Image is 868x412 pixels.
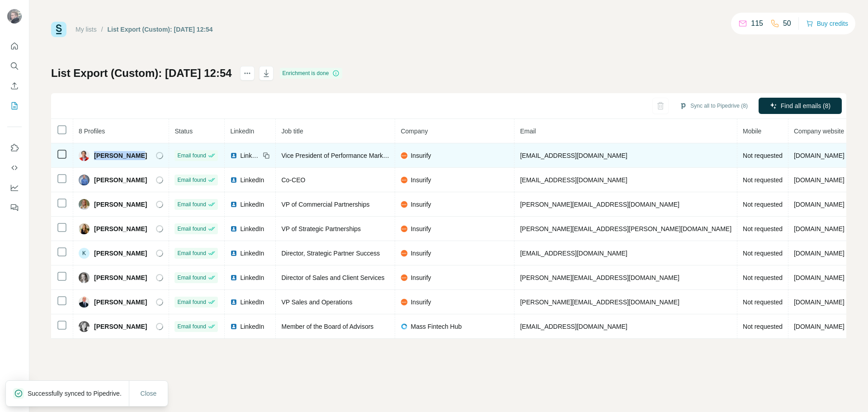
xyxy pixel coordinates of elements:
p: Successfully synced to Pipedrive. [28,389,129,398]
span: 8 Profiles [79,128,105,135]
span: Company website [794,128,844,135]
span: LinkedIn [240,175,264,185]
img: company-logo [401,298,408,306]
img: company-logo [401,152,408,159]
span: [DOMAIN_NAME] [794,250,844,257]
span: Insurify [410,273,431,282]
span: [DOMAIN_NAME] [794,225,844,232]
span: Mass Fintech Hub [410,322,462,331]
img: LinkedIn logo [230,323,237,330]
span: Email found [177,249,206,257]
span: Not requested [743,201,783,208]
span: [DOMAIN_NAME] [794,323,844,330]
img: company-logo [401,201,408,208]
span: Close [141,389,157,398]
img: LinkedIn logo [230,176,237,184]
span: [EMAIL_ADDRESS][DOMAIN_NAME] [520,250,627,257]
span: LinkedIn [240,224,264,233]
img: Avatar [79,199,90,210]
div: K [79,248,90,259]
img: Avatar [79,223,90,234]
button: Enrich CSV [7,78,22,94]
span: LinkedIn [240,200,264,209]
span: [DOMAIN_NAME] [794,176,844,184]
img: Avatar [79,175,90,185]
span: [PERSON_NAME] [94,273,147,282]
span: Email found [177,298,206,306]
span: [DOMAIN_NAME] [794,298,844,306]
span: Director, Strategic Partner Success [281,250,380,257]
span: LinkedIn [230,128,254,135]
button: Dashboard [7,180,22,196]
img: LinkedIn logo [230,152,237,159]
span: Email found [177,225,206,233]
span: Insurify [410,249,431,258]
img: LinkedIn logo [230,250,237,257]
span: VP of Strategic Partnerships [281,225,361,232]
span: Director of Sales and Client Services [281,274,384,281]
span: Email found [177,176,206,184]
span: LinkedIn [240,249,264,258]
span: [PERSON_NAME] [94,298,147,307]
span: [PERSON_NAME] [94,151,147,160]
span: Email [520,128,536,135]
p: 115 [751,18,763,29]
img: LinkedIn logo [230,298,237,306]
span: Vice President of Performance Marketing [281,152,396,159]
img: Avatar [79,297,90,308]
img: company-logo [401,274,408,281]
span: LinkedIn [240,273,264,282]
span: Not requested [743,225,783,232]
button: Feedback [7,199,22,216]
button: Search [7,58,22,74]
span: Not requested [743,176,783,184]
span: Not requested [743,298,783,306]
span: [EMAIL_ADDRESS][DOMAIN_NAME] [520,176,627,184]
img: Avatar [79,321,90,332]
span: [DOMAIN_NAME] [794,274,844,281]
span: Company [401,128,428,135]
img: company-logo [401,250,408,257]
button: Use Surfe on LinkedIn [7,140,22,156]
span: Not requested [743,274,783,281]
span: VP of Commercial Partnerships [281,201,369,208]
span: Co-CEO [281,176,305,184]
img: Avatar [79,150,90,161]
span: Insurify [410,175,431,185]
img: company-logo [401,176,408,184]
img: company-logo [401,225,408,232]
span: Not requested [743,250,783,257]
span: LinkedIn [240,322,264,331]
span: [PERSON_NAME] [94,224,147,233]
span: [PERSON_NAME][EMAIL_ADDRESS][DOMAIN_NAME] [520,274,679,281]
span: Email found [177,322,206,331]
img: LinkedIn logo [230,274,237,281]
span: Not requested [743,152,783,159]
button: actions [240,66,255,81]
img: LinkedIn logo [230,225,237,232]
span: [PERSON_NAME][EMAIL_ADDRESS][DOMAIN_NAME] [520,201,679,208]
span: Status [175,128,193,135]
span: [PERSON_NAME] [94,249,147,258]
button: Buy credits [806,17,848,30]
span: Insurify [410,298,431,307]
span: [PERSON_NAME][EMAIL_ADDRESS][DOMAIN_NAME] [520,298,679,306]
span: [EMAIL_ADDRESS][DOMAIN_NAME] [520,323,627,330]
span: [DOMAIN_NAME] [794,152,844,159]
button: Find all emails (8) [759,98,842,114]
button: Quick start [7,38,22,54]
span: Mobile [743,128,761,135]
span: Member of the Board of Advisors [281,323,373,330]
button: Use Surfe API [7,160,22,176]
span: [PERSON_NAME] [94,322,147,331]
img: Surfe Logo [51,22,66,37]
span: Insurify [410,200,431,209]
span: Job title [281,128,303,135]
span: Insurify [410,151,431,160]
span: [EMAIL_ADDRESS][DOMAIN_NAME] [520,152,627,159]
img: Avatar [79,272,90,283]
span: LinkedIn [240,151,260,160]
button: Sync all to Pipedrive (8) [673,99,754,113]
div: List Export (Custom): [DATE] 12:54 [108,25,213,34]
span: [PERSON_NAME][EMAIL_ADDRESS][PERSON_NAME][DOMAIN_NAME] [520,225,731,232]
